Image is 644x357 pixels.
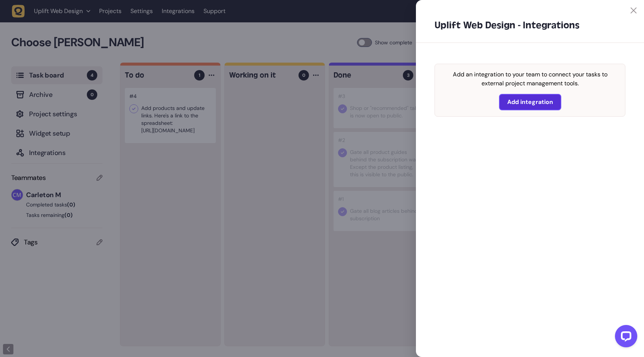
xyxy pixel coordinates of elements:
[609,322,640,353] iframe: LiveChat chat widget
[507,99,553,105] span: Add integration
[435,19,625,31] h2: Uplift Web Design
[441,70,619,88] p: Add an integration to your team to connect your tasks to external project management tools.
[499,94,561,110] button: Add integration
